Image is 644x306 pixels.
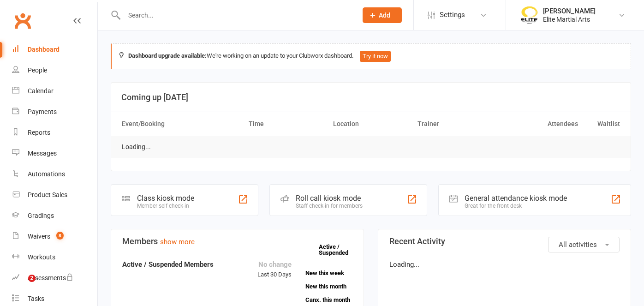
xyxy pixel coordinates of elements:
th: Location [329,112,413,136]
a: Workouts [12,247,97,268]
input: Search... [121,9,351,22]
a: Gradings [12,205,97,226]
a: Active / Suspended [319,237,359,263]
div: Payments [28,108,57,115]
h3: Recent Activity [389,237,620,246]
a: Canx. this month [305,297,352,303]
th: Event/Booking [118,112,244,136]
strong: Dashboard upgrade available: [128,52,207,59]
div: Dashboard [28,46,60,53]
span: Settings [440,5,465,25]
div: We're working on an update to your Clubworx dashboard. [111,43,631,69]
div: People [28,66,47,74]
div: Roll call kiosk mode [296,194,363,203]
div: Tasks [28,295,44,302]
a: New this week [305,270,352,276]
div: Workouts [28,253,55,261]
a: show more [160,238,195,246]
span: 2 [28,275,36,282]
a: Reports [12,122,97,143]
div: Great for the front desk [465,203,567,209]
th: Time [244,112,329,136]
div: Class kiosk mode [137,194,194,203]
button: All activities [548,237,620,252]
div: Elite Martial Arts [543,15,596,24]
a: Clubworx [11,9,34,32]
th: Waitlist [582,112,625,136]
h3: Members [122,237,352,246]
span: Add [379,12,390,19]
a: Automations [12,164,97,185]
iframe: Intercom live chat [9,275,31,297]
div: [PERSON_NAME] [543,7,596,15]
span: All activities [559,240,597,249]
div: Messages [28,150,57,157]
div: Product Sales [28,191,67,198]
a: Product Sales [12,185,97,205]
div: Last 30 Days [257,259,292,280]
a: Calendar [12,81,97,102]
p: Loading... [389,259,620,270]
div: Staff check-in for members [296,203,363,209]
a: Assessments [12,268,97,288]
th: Trainer [413,112,498,136]
th: Attendees [498,112,582,136]
button: Add [363,7,402,23]
div: Member self check-in [137,203,194,209]
a: New this month [305,283,352,289]
a: Dashboard [12,39,97,60]
div: Reports [28,129,50,136]
h3: Coming up [DATE] [121,93,620,102]
button: Try it now [360,51,391,62]
a: Messages [12,143,97,164]
div: Calendar [28,87,54,95]
span: 8 [56,232,64,240]
a: People [12,60,97,81]
div: Assessments [28,274,73,282]
a: Payments [12,102,97,122]
div: General attendance kiosk mode [465,194,567,203]
div: No change [257,259,292,270]
div: Gradings [28,212,54,219]
div: Waivers [28,233,50,240]
td: Loading... [118,136,155,158]
img: thumb_image1508806937.png [520,6,538,24]
strong: Active / Suspended Members [122,260,214,269]
div: Automations [28,170,65,178]
a: Waivers 8 [12,226,97,247]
